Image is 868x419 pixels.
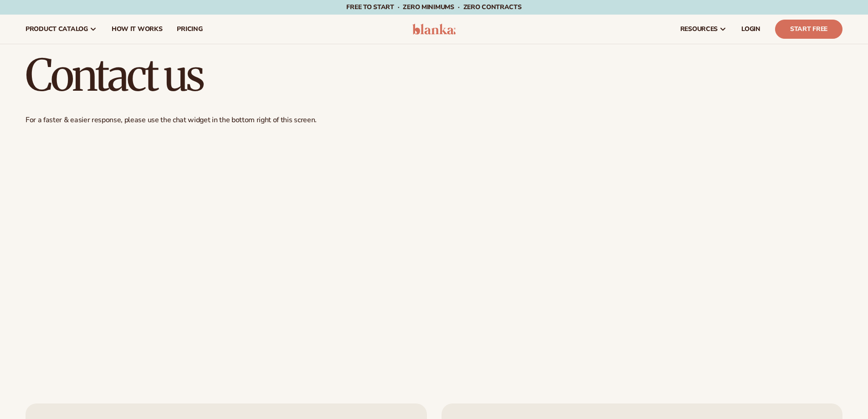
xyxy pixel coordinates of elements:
[26,132,842,378] iframe: Contact Us Form
[26,115,842,125] p: For a faster & easier response, please use the chat widget in the bottom right of this screen.
[741,26,760,33] span: LOGIN
[169,15,210,44] a: pricing
[18,15,104,44] a: product catalog
[680,26,718,33] span: resources
[112,26,163,33] span: How It Works
[412,24,456,35] img: logo
[734,15,768,44] a: LOGIN
[177,26,202,33] span: pricing
[346,3,521,11] span: Free to start · ZERO minimums · ZERO contracts
[775,20,842,39] a: Start Free
[673,15,734,44] a: resources
[104,15,170,44] a: How It Works
[26,53,842,97] h1: Contact us
[26,26,88,33] span: product catalog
